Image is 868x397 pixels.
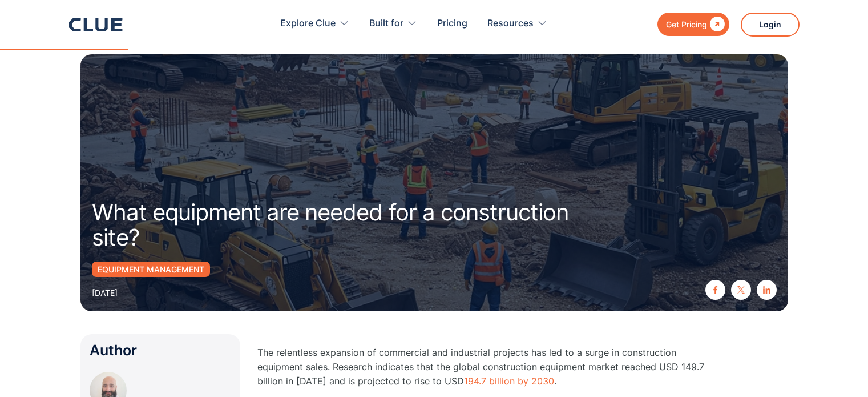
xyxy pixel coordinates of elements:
[712,286,719,294] img: facebook icon
[707,17,725,31] div: 
[437,6,467,42] a: Pricing
[464,375,554,387] a: 194.7 billion by 2030
[92,200,571,250] h1: What equipment are needed for a construction site?
[737,286,745,294] img: twitter X icon
[741,13,800,37] a: Login
[92,262,210,277] a: Equipment Management
[257,346,714,389] p: The relentless expansion of commercial and industrial projects has led to a surge in construction...
[280,6,349,42] div: Explore Clue
[666,17,707,31] div: Get Pricing
[763,286,770,294] img: linkedin icon
[92,286,118,300] div: [DATE]
[369,6,417,42] div: Built for
[369,6,403,42] div: Built for
[90,343,231,358] div: Author
[487,6,534,42] div: Resources
[487,6,547,42] div: Resources
[657,13,729,36] a: Get Pricing
[280,6,336,42] div: Explore Clue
